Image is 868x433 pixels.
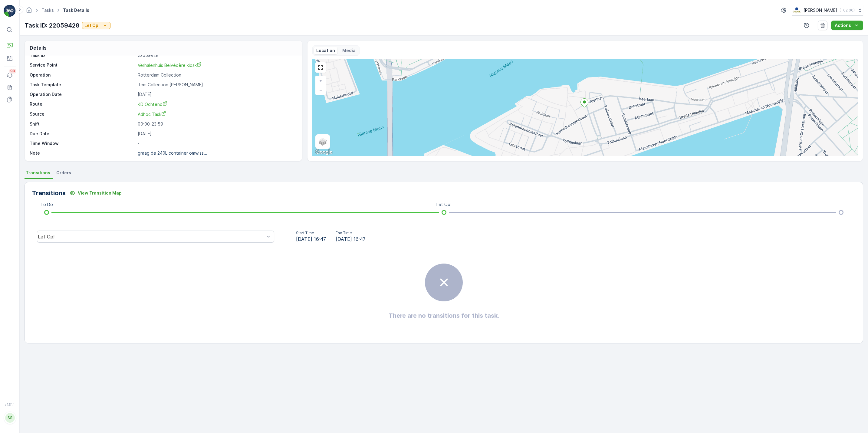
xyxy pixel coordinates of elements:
a: KD Ochtend [138,101,296,107]
p: Task Template [30,82,135,88]
span: Task Details [62,7,90,13]
p: Actions [835,22,851,28]
span: [DATE] 16:47 [296,235,326,243]
button: Actions [831,21,863,30]
p: Let Op! [436,202,452,208]
span: − [319,87,322,92]
p: graag de 240L container omwiss... [138,150,207,156]
span: Verhalenhuis Belvédère kiosk [138,63,202,68]
img: logo [4,5,16,17]
span: Orders [56,170,71,176]
span: + [319,78,322,83]
span: Adhoc Task [138,112,166,117]
p: 22059428 [138,52,296,58]
div: Let Op! [38,234,265,239]
p: Note [30,150,135,156]
a: Adhoc Task [138,111,296,117]
p: Let Op! [84,22,100,28]
p: [DATE] [138,131,296,137]
img: basis-logo_rgb2x.png [792,7,801,14]
p: Source [30,111,135,117]
span: KD Ochtend [138,102,167,107]
a: Verhalenhuis Belvédère kiosk [138,62,296,68]
span: Transitions [26,170,50,176]
p: [PERSON_NAME] [804,7,837,13]
a: Layers [316,135,329,148]
p: Start Time [296,231,326,235]
a: Zoom In [316,76,325,85]
div: SS [5,413,15,423]
img: Google [314,148,334,156]
a: Zoom Out [316,85,325,94]
p: Transitions [32,189,66,198]
p: Operation Date [30,91,135,97]
p: Service Point [30,62,135,68]
a: View Fullscreen [316,63,325,72]
a: Tasks [41,8,54,13]
p: End Time [336,231,366,235]
p: Media [342,48,356,54]
button: View Transition Map [66,188,125,198]
p: To Do [41,202,53,208]
button: Let Op! [82,22,110,29]
p: Details [30,44,47,51]
p: Item Collection [PERSON_NAME] [138,82,296,88]
p: Operation [30,72,135,78]
p: View Transition Map [78,190,122,196]
button: [PERSON_NAME](+02:00) [792,5,863,16]
p: [DATE] [138,91,296,97]
a: Homepage [26,9,32,14]
p: Rotterdam Collection [138,72,296,78]
button: SS [4,408,16,428]
p: Task ID [30,52,135,58]
p: Shift [30,121,135,127]
p: ( +02:00 ) [840,8,855,13]
h2: There are no transitions for this task. [389,311,499,320]
p: Location [316,48,335,54]
p: Due Date [30,131,135,137]
span: v 1.51.1 [4,403,16,406]
p: Route [30,101,135,107]
span: [DATE] 16:47 [336,235,366,243]
p: Task ID: 22059428 [25,21,80,30]
p: Time Window [30,140,135,146]
p: 00:00-23:59 [138,121,296,127]
a: Open this area in Google Maps (opens a new window) [314,148,334,156]
a: 99 [4,69,16,81]
p: 99 [10,69,15,74]
p: - [138,140,296,146]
